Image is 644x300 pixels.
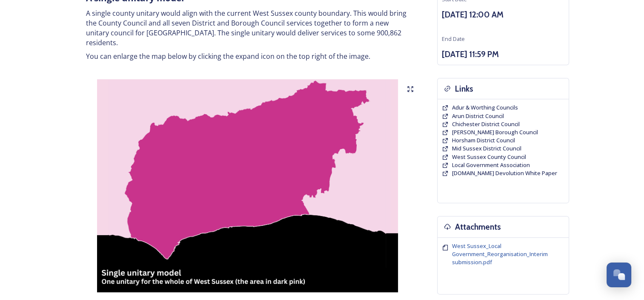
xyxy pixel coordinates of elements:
span: Mid Sussex District Council [452,144,521,152]
a: [PERSON_NAME] Borough Council [452,128,538,136]
a: Adur & Worthing Councils [452,104,518,112]
h3: [DATE] 12:00 AM [442,9,564,21]
a: Horsham District Council [452,136,515,144]
span: Horsham District Council [452,136,515,144]
p: You can enlarge the map below by clicking the expand icon on the top right of the image. [86,52,409,61]
a: Local Government Association [452,161,530,169]
span: Adur & Worthing Councils [452,104,518,111]
a: Mid Sussex District Council [452,144,521,153]
h3: Attachments [455,221,501,233]
h3: [DATE] 11:59 PM [442,48,564,61]
span: West Sussex_Local Government_Reorganisation_Interim submission.pdf [452,242,548,266]
h3: Links [455,83,473,95]
a: West Sussex County Council [452,153,526,161]
a: Chichester District Council [452,120,520,128]
a: [DOMAIN_NAME] Devolution White Paper [452,169,557,177]
p: A single county unitary would align with the current West Sussex county boundary. This would brin... [86,9,409,47]
button: Open Chat [607,262,631,287]
a: Arun District Council [452,112,504,120]
span: End Date [442,35,465,43]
